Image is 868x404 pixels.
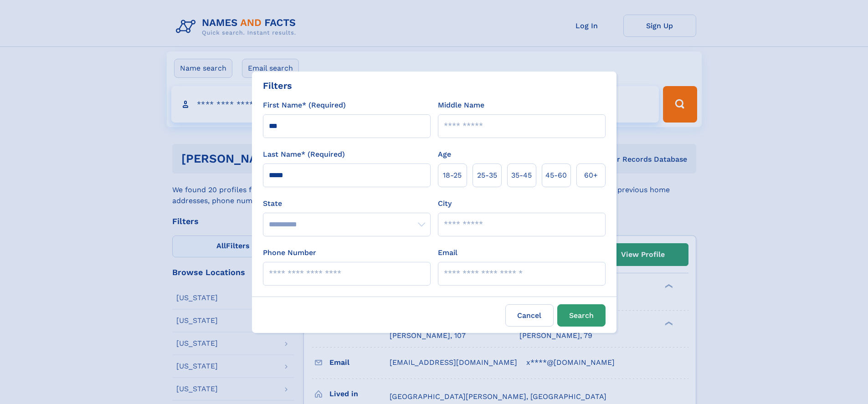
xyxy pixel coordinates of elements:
[438,247,457,258] label: Email
[263,100,346,111] label: First Name* (Required)
[263,79,292,92] div: Filters
[438,100,484,111] label: Middle Name
[263,198,431,209] label: State
[263,149,345,160] label: Last Name* (Required)
[477,170,497,181] span: 25‑35
[438,149,451,160] label: Age
[443,170,462,181] span: 18‑25
[505,304,554,327] label: Cancel
[263,247,316,258] label: Phone Number
[438,198,452,209] label: City
[584,170,598,181] span: 60+
[557,304,606,327] button: Search
[511,170,532,181] span: 35‑45
[545,170,567,181] span: 45‑60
